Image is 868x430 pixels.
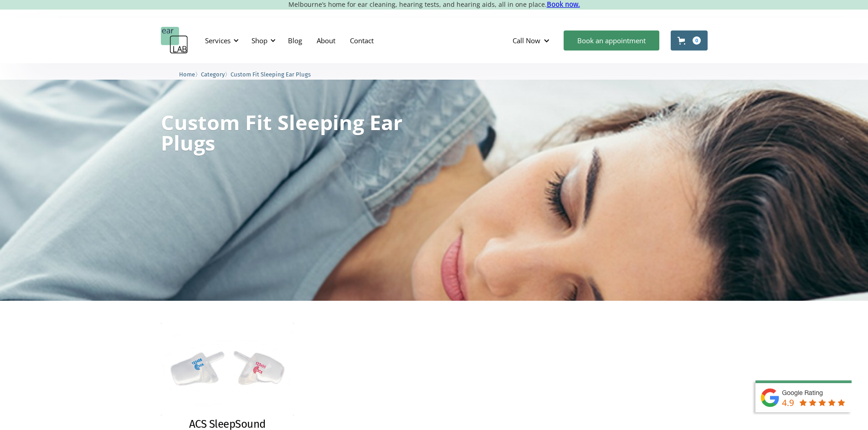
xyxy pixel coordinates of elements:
[200,27,241,54] div: Services
[179,70,201,79] li: 〉
[671,30,708,51] a: Open cart
[201,71,225,78] span: Category
[231,71,311,78] span: Custom Fit Sleeping Ear Plugs
[281,27,309,54] a: Blog
[179,70,195,78] a: Home
[201,70,231,79] li: 〉
[179,71,195,78] span: Home
[246,27,278,54] div: Shop
[205,36,231,45] div: Services
[343,27,381,54] a: Contact
[693,36,701,45] div: 0
[201,70,225,78] a: Category
[231,70,311,78] a: Custom Fit Sleeping Ear Plugs
[161,112,403,153] h1: Custom Fit Sleeping Ear Plugs
[564,30,659,51] a: Book an appointment
[161,27,188,54] a: home
[161,323,294,415] img: ACS SleepSound
[513,36,540,45] div: Call Now
[252,36,267,45] div: Shop
[309,27,343,54] a: About
[505,27,559,54] div: Call Now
